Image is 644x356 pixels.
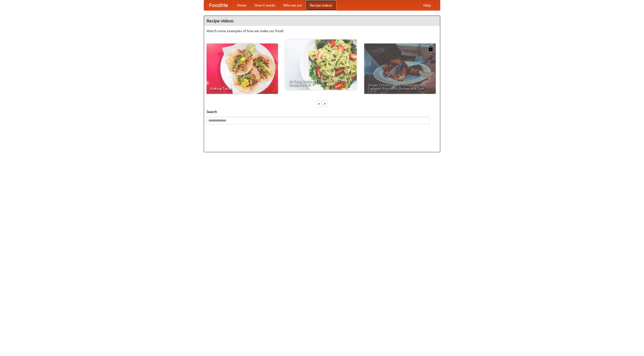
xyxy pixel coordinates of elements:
span: Making Tacos [210,87,274,90]
a: Home [233,0,251,10]
span: An Easy, Summery Tomato Pasta That's Ready for Fall [289,79,353,86]
img: 483408.png [428,46,433,51]
a: Help [419,0,435,10]
p: Watch some examples of how we make our food! [207,28,437,33]
a: Making Tacos [207,44,278,94]
h4: Recipe videos [204,16,440,26]
div: « [317,100,321,107]
a: An Easy, Summery Tomato Pasta That's Ready for Fall [285,39,357,90]
a: How it works [251,0,279,10]
a: Who we are [279,0,306,10]
a: FoodMe [204,0,233,10]
div: » [323,100,327,107]
a: Recipe videos [306,0,336,10]
h5: Search [207,109,437,114]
